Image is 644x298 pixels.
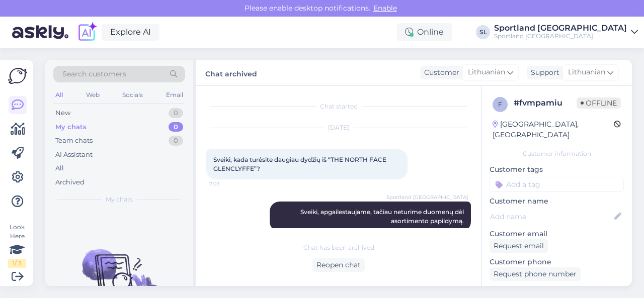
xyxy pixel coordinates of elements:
[397,23,452,41] div: Online
[303,243,374,252] span: Chat has been archived
[498,101,502,108] span: f
[494,24,627,32] div: Sportland [GEOGRAPHIC_DATA]
[577,97,621,109] span: Offline
[493,119,614,140] div: [GEOGRAPHIC_DATA], [GEOGRAPHIC_DATA]
[490,196,624,207] p: Customer name
[55,136,93,146] div: Team chats
[8,259,26,268] div: 1 / 3
[102,24,159,41] a: Explore AI
[514,97,577,109] div: # fvmpamiu
[490,229,624,239] p: Customer email
[169,136,183,146] div: 0
[76,22,98,43] img: explore-ai
[494,24,638,40] a: Sportland [GEOGRAPHIC_DATA]Sportland [GEOGRAPHIC_DATA]
[527,67,559,78] div: Support
[206,102,471,111] div: Chat started
[490,211,612,222] input: Add name
[169,122,183,132] div: 0
[106,195,133,204] span: My chats
[8,68,27,84] img: Askly Logo
[300,208,465,225] span: Sveiki, apgailestaujame, tačiau neturime duomenų dėl asortimento papildymą.
[84,88,102,102] div: Web
[490,149,624,158] div: Customer information
[312,258,365,272] div: Reopen chat
[386,193,468,201] span: Sportland [GEOGRAPHIC_DATA]
[490,239,548,253] div: Request email
[494,32,627,40] div: Sportland [GEOGRAPHIC_DATA]
[490,267,581,281] div: Request phone number
[209,180,247,187] span: 7:03
[420,67,459,78] div: Customer
[62,69,126,79] span: Search customers
[53,88,65,102] div: All
[476,25,490,39] div: SL
[206,123,471,132] div: [DATE]
[55,122,87,132] div: My chats
[490,177,624,192] input: Add a tag
[490,164,624,175] p: Customer tags
[213,156,388,172] span: Sveiki, kada turėsite daugiau dydžių iš “THE NORTH FACE GLENCLYFFE”?
[205,66,257,79] label: Chat archived
[568,67,605,78] span: Lithuanian
[55,108,70,118] div: New
[8,223,26,268] div: Look Here
[370,4,400,13] span: Enable
[55,150,93,160] div: AI Assistant
[55,163,64,173] div: All
[55,177,85,187] div: Archived
[169,108,183,118] div: 0
[164,88,185,102] div: Email
[490,285,624,295] p: Visited pages
[490,257,624,267] p: Customer phone
[468,67,505,78] span: Lithuanian
[120,88,145,102] div: Socials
